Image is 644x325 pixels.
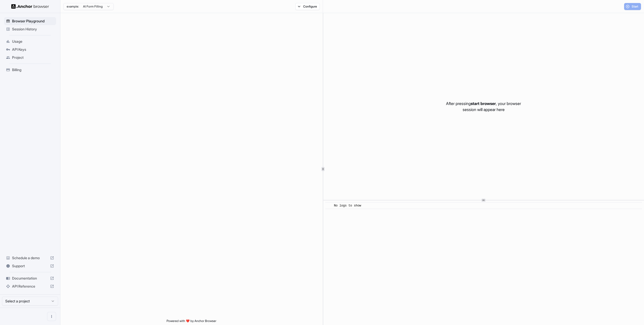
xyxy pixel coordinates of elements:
span: Support [12,263,48,268]
span: start browser [471,101,496,106]
div: Browser Playground [4,17,56,25]
div: API Reference [4,282,56,290]
span: API Reference [12,284,48,289]
span: API Keys [12,47,54,52]
div: API Keys [4,45,56,53]
div: Billing [4,66,56,74]
span: example: [67,5,79,9]
div: Support [4,262,56,270]
span: Usage [12,39,54,44]
div: Schedule a demo [4,254,56,262]
div: Project [4,53,56,62]
div: Documentation [4,274,56,282]
span: Schedule a demo [12,255,48,260]
div: Session History [4,25,56,33]
p: After pressing , your browser session will appear here [446,100,521,113]
span: Billing [12,67,54,72]
button: Open menu [47,312,56,321]
img: Anchor Logo [11,4,49,9]
span: Browser Playground [12,19,54,24]
button: Configure [295,3,320,10]
span: Session History [12,27,54,32]
div: Usage [4,37,56,45]
span: No logs to show [334,204,361,207]
span: Project [12,55,54,60]
span: Documentation [12,276,48,281]
span: Powered with ❤️ by Anchor Browser [167,319,216,325]
span: ​ [328,203,330,208]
